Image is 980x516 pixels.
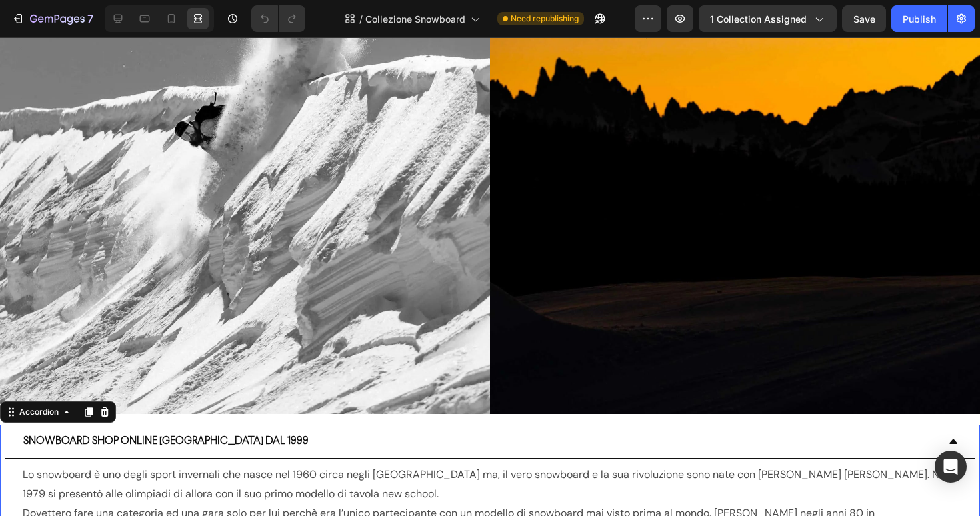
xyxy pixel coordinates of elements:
[842,5,886,32] button: Save
[251,5,305,32] div: Undo/Redo
[5,5,99,32] button: 7
[23,399,309,409] strong: SNOWBOARD SHOP ONLINE [GEOGRAPHIC_DATA] DAL 1999
[23,467,957,505] p: Dovettero fare una categoria ed una gara solo per lui perchè era l’unico partecipante con un mode...
[903,12,936,26] div: Publish
[699,5,837,32] button: 1 collection assigned
[359,12,363,26] span: /
[710,12,807,26] span: 1 collection assigned
[891,5,947,32] button: Publish
[23,428,957,467] p: Lo snowboard è uno degli sport invernali che nasce nel 1960 circa negli [GEOGRAPHIC_DATA] ma, il ...
[853,13,875,25] span: Save
[511,13,579,25] span: Need republishing
[935,451,967,483] div: Open Intercom Messenger
[365,12,465,26] span: Collezione Snowboard
[87,11,93,27] p: 7
[17,369,61,381] div: Accordion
